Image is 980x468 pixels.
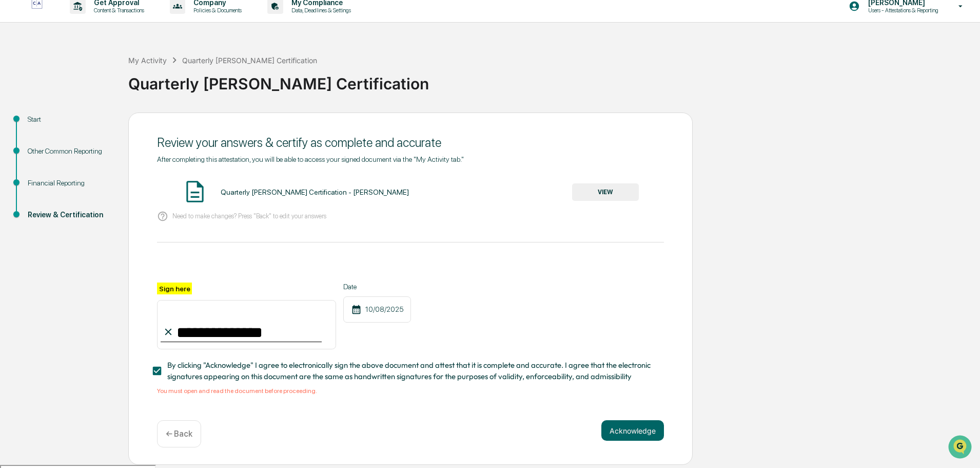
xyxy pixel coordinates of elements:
span: Data Lookup [21,149,65,159]
img: 1746055101610-c473b297-6a78-478c-a979-82029cc54cd1 [10,79,29,97]
p: Data, Deadlines & Settings [283,7,356,14]
p: Need to make changes? Press "Back" to edit your answers [172,212,326,220]
div: Quarterly [PERSON_NAME] Certification [128,66,975,93]
div: We're available if you need us! [35,89,130,97]
div: 🖐️ [10,130,18,139]
div: Financial Reporting [28,178,112,189]
span: Attestations [85,129,127,140]
p: How can we help? [10,22,187,38]
a: 🔎Data Lookup [6,145,69,163]
div: Start new chat [35,79,168,89]
a: 🗄️Attestations [70,125,131,144]
div: 🔎 [10,150,18,158]
img: Document Icon [182,179,208,204]
button: Acknowledge [601,420,664,441]
p: Content & Transactions [86,7,149,14]
div: You must open and read the document before proceeding. [157,387,664,395]
div: Start [28,114,112,125]
div: My Activity [128,56,167,65]
label: Sign here [157,283,192,294]
p: ← Back [166,429,192,439]
span: Pylon [102,174,124,182]
p: Policies & Documents [185,7,247,14]
button: Start new chat [174,82,187,94]
div: 10/08/2025 [343,296,411,323]
div: Other Common Reporting [28,146,112,157]
div: Review & Certification [28,210,112,220]
span: After completing this attestation, you will be able to access your signed document via the "My Ac... [157,155,464,163]
p: Users - Attestations & Reporting [860,7,944,14]
a: Powered byPylon [72,174,124,182]
div: Quarterly [PERSON_NAME] Certification - [PERSON_NAME] [221,188,409,196]
span: By clicking "Acknowledge" I agree to electronically sign the above document and attest that it is... [167,360,656,383]
div: Review your answers & certify as complete and accurate [157,135,664,150]
button: VIEW [572,183,639,201]
iframe: Open customer support [947,434,975,462]
div: 🗄️ [74,130,83,139]
a: 🖐️Preclearance [6,125,70,144]
label: Date [343,283,411,291]
span: Preclearance [21,129,66,140]
div: Quarterly [PERSON_NAME] Certification [182,56,317,65]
